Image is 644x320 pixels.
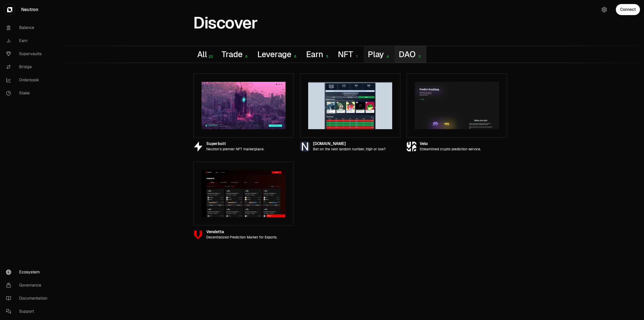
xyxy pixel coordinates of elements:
[193,46,218,63] button: All
[308,82,392,129] img: NGMI.zone preview image
[616,4,640,15] button: Connect
[384,54,391,59] div: 4
[2,47,54,60] a: Supervaults
[2,292,54,305] a: Documentation
[207,54,214,59] div: 22
[2,305,54,318] a: Support
[420,142,481,146] div: Velo
[206,147,264,151] p: Neutron’s premier NFT marketplace.
[364,46,395,63] button: Play
[420,147,481,151] p: Streamlined crypto prediction service.
[218,46,253,63] button: Trade
[193,16,257,30] h1: Discover
[416,54,422,59] div: 3
[206,235,277,239] p: Decentralized Prediction Market for Esports.
[313,147,386,151] p: Bet on the next random number, high or low?
[206,230,277,234] div: Vendetta
[206,142,264,146] div: Superbolt
[202,170,286,217] img: Vendetta preview image
[202,82,286,129] img: Superbolt preview image
[2,34,54,47] a: Earn
[2,74,54,87] a: Orderbook
[2,21,54,34] a: Balance
[334,46,364,63] button: NFT
[291,54,298,59] div: 6
[2,60,54,74] a: Bridge
[323,54,330,59] div: 11
[415,82,499,129] img: Velo preview image
[302,46,334,63] button: Earn
[2,266,54,279] a: Ecosystem
[395,46,426,63] button: DAO
[353,54,360,59] div: 1
[313,142,386,146] div: [DOMAIN_NAME]
[2,87,54,100] a: Stake
[253,46,302,63] button: Leverage
[2,279,54,292] a: Governance
[243,54,249,59] div: 6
